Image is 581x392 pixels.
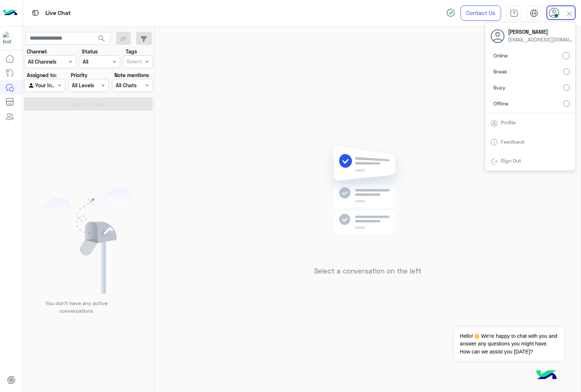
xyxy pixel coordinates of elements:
span: [PERSON_NAME] [508,28,573,36]
label: Note mentions [114,71,149,79]
span: Break [493,68,507,75]
label: Assigned to: [27,71,57,79]
a: Profile [501,119,516,125]
a: Sign Out [501,157,521,164]
span: Hello!👋 We're happy to chat with you and answer any questions you might have. How can we assist y... [454,327,564,361]
label: Priority [71,71,88,79]
span: Online [493,52,508,59]
img: hulul-logo.png [534,363,559,388]
img: no messages [315,141,420,261]
input: Online [562,52,570,59]
img: empty users [43,188,134,294]
input: Break [563,68,570,75]
img: tab [491,139,498,146]
span: search [97,34,106,43]
input: Offline [563,100,570,107]
button: search [93,32,111,48]
img: tab [31,8,40,17]
p: You don’t have any active conversations [40,299,113,315]
img: tab [530,9,538,17]
img: spinner [446,8,455,17]
img: tab [510,9,518,17]
a: Contact Us [460,5,501,21]
a: Feedback [501,139,525,145]
span: [EMAIL_ADDRESS][DOMAIN_NAME] [508,36,573,43]
img: close [565,9,573,18]
p: Live Chat [45,8,71,18]
h5: Select a conversation on the left [314,267,421,275]
button: Apply Filters [24,97,153,111]
label: Status [82,48,98,55]
label: Tags [126,48,137,55]
input: Busy [563,84,570,91]
img: tab [491,120,498,127]
a: tab [507,5,521,21]
div: Select [126,57,142,67]
span: Offline [493,100,508,107]
img: tab [491,158,498,165]
img: Logo [3,5,17,21]
span: Busy [493,84,505,91]
img: 713415422032625 [3,32,16,45]
label: Channel: [27,48,47,55]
